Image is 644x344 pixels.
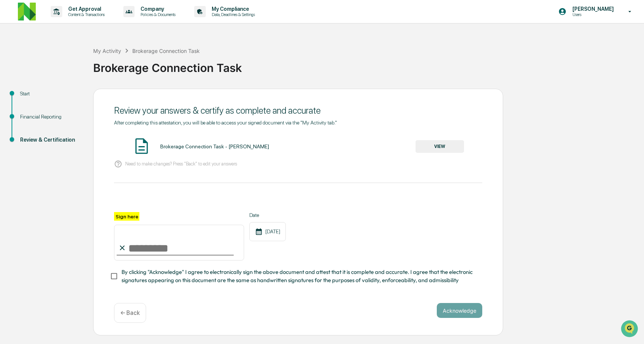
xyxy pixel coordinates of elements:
[7,109,13,115] div: 🔎
[7,57,21,70] img: 1746055101610-c473b297-6a78-478c-a979-82029cc54cd1
[249,212,286,218] label: Date
[7,95,13,101] div: 🖐️
[160,143,269,149] div: Brokerage Connection Task - [PERSON_NAME]
[135,6,179,12] p: Company
[132,137,151,155] img: Document Icon
[93,55,640,75] div: Brokerage Connection Task
[620,319,640,340] iframe: Open customer support
[20,136,81,144] div: Review & Certification
[62,12,108,17] p: Content & Transactions
[127,59,136,68] button: Start new chat
[61,94,92,101] span: Attestations
[566,12,618,17] p: Users
[93,48,121,54] div: My Activity
[135,12,179,17] p: Policies & Documents
[132,48,200,54] div: Brokerage Connection Task
[7,16,136,28] p: How can we help?
[18,3,36,20] img: logo
[437,303,482,318] button: Acknowledge
[15,94,48,101] span: Preclearance
[114,120,337,126] span: After completing this attestation, you will be able to access your signed document via the "My Ac...
[53,126,90,132] a: Powered byPylon
[25,64,94,70] div: We're available if you need us!
[416,140,464,153] button: VIEW
[51,91,95,104] a: 🗄️Attestations
[120,309,140,316] p: ← Back
[249,222,286,241] div: [DATE]
[20,113,81,121] div: Financial Reporting
[114,212,139,221] label: Sign here
[4,91,51,104] a: 🖐️Preclearance
[566,6,618,12] p: [PERSON_NAME]
[114,105,482,116] div: Review your answers & certify as complete and accurate
[206,12,259,17] p: Data, Deadlines & Settings
[125,161,237,167] p: Need to make changes? Press "Back" to edit your answers
[121,268,476,285] span: By clicking "Acknowledge" I agree to electronically sign the above document and attest that it is...
[62,6,108,12] p: Get Approval
[206,6,259,12] p: My Compliance
[25,57,122,64] div: Start new chat
[20,90,81,98] div: Start
[54,95,60,101] div: 🗄️
[74,126,90,132] span: Pylon
[15,108,47,116] span: Data Lookup
[4,105,50,119] a: 🔎Data Lookup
